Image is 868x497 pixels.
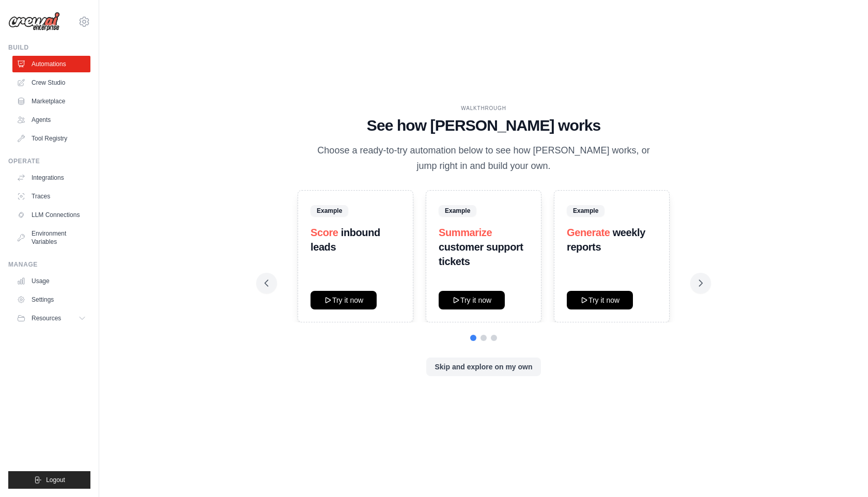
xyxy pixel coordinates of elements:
div: Operate [8,157,90,165]
a: LLM Connections [12,207,90,223]
div: Manage [8,260,90,269]
button: Skip and explore on my own [426,358,540,376]
strong: weekly reports [567,227,645,253]
div: WALKTHROUGH [265,104,703,112]
a: Traces [12,188,90,205]
a: Usage [12,273,90,289]
button: Try it now [567,291,633,309]
button: Try it now [439,291,505,309]
span: Score [311,227,338,238]
span: Example [311,205,348,216]
a: Settings [12,291,90,308]
a: Environment Variables [12,225,90,250]
a: Automations [12,56,90,72]
button: Resources [12,310,90,327]
span: Example [439,205,476,216]
a: Agents [12,112,90,128]
div: Build [8,43,90,52]
span: Summarize [439,227,492,238]
span: Logout [46,476,65,484]
p: Choose a ready-to-try automation below to see how [PERSON_NAME] works, or jump right in and build... [310,143,657,174]
button: Logout [8,471,90,489]
span: Resources [32,314,61,322]
strong: customer support tickets [439,241,523,267]
a: Crew Studio [12,74,90,91]
h1: See how [PERSON_NAME] works [265,116,703,135]
img: Logo [8,12,60,32]
a: Integrations [12,169,90,186]
span: Generate [567,227,610,238]
strong: inbound leads [311,227,380,253]
button: Try it now [311,291,377,309]
a: Tool Registry [12,130,90,147]
span: Example [567,205,605,216]
a: Marketplace [12,93,90,110]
